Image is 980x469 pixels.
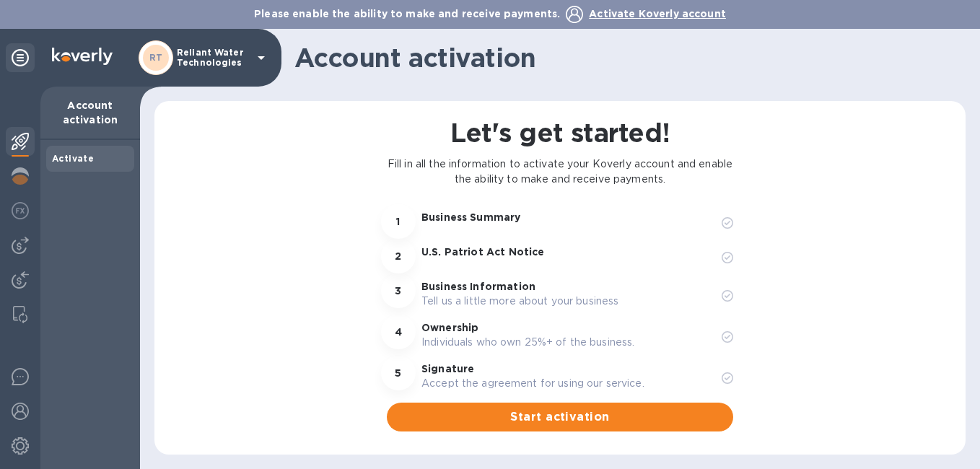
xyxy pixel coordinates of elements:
p: Reliant Water Technologies [177,48,249,68]
p: 2 [395,249,401,263]
b: Please enable the ability to make and receive payments. [254,8,726,19]
p: Fill in all the information to activate your Koverly account and enable the ability to make and r... [387,157,733,187]
img: Logo [52,48,113,65]
b: Activate [52,153,94,164]
p: 1 [396,214,400,229]
p: Account activation [52,98,128,127]
img: Foreign exchange [12,202,29,219]
b: RT [149,52,163,63]
p: U.S. Patriot Act Notice [421,245,710,259]
div: Unpin categories [6,43,35,72]
h1: Account activation [294,43,957,73]
p: 4 [395,325,402,339]
p: Tell us a little more about your business [421,294,710,309]
p: Signature [421,361,710,376]
p: 3 [395,284,401,298]
p: Accept the agreement for using our service. [421,376,710,391]
span: Activate Koverly account [589,8,726,19]
p: 5 [395,366,401,380]
p: Business Information [421,279,710,294]
span: Start activation [398,408,722,426]
button: Start activation [387,403,733,431]
h1: Let's get started! [450,115,670,151]
p: Business Summary [421,210,710,224]
p: Individuals who own 25%+ of the business. [421,335,710,350]
p: Ownership [421,320,710,335]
